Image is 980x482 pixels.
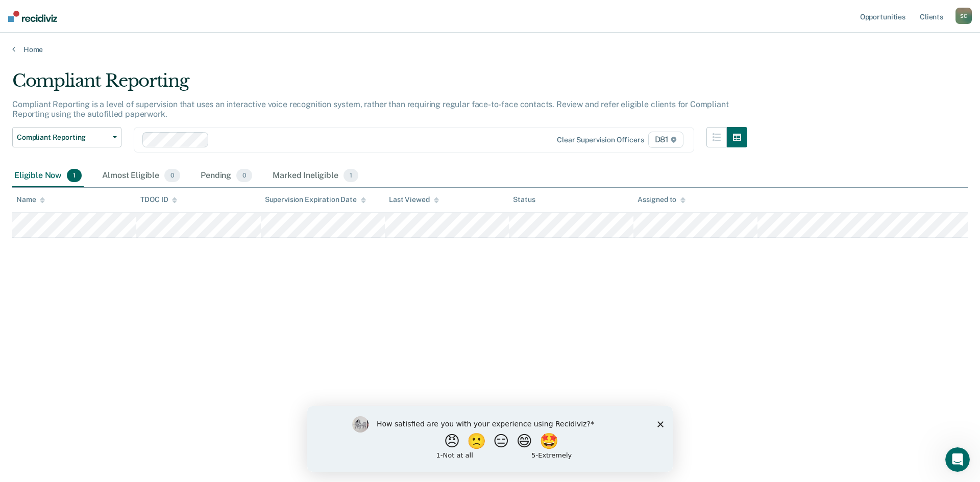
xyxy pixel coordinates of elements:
[638,195,685,204] div: Assigned to
[945,447,970,472] iframe: Intercom live chat
[955,8,972,24] div: S C
[199,165,254,187] div: Pending0
[955,8,972,24] button: SC
[513,195,535,204] div: Status
[100,165,182,187] div: Almost Eligible0
[271,165,360,187] div: Marked Ineligible1
[12,70,747,99] div: Compliant Reporting
[236,169,252,182] span: 0
[557,136,644,144] div: Clear supervision officers
[307,406,673,472] iframe: Survey by Kim from Recidiviz
[344,169,358,182] span: 1
[12,165,84,187] div: Eligible Now1
[67,169,82,182] span: 1
[17,133,109,142] span: Compliant Reporting
[12,45,968,54] a: Home
[265,195,366,204] div: Supervision Expiration Date
[648,132,683,148] span: D81
[140,195,177,204] div: TDOC ID
[12,99,728,119] p: Compliant Reporting is a level of supervision that uses an interactive voice recognition system, ...
[164,169,180,182] span: 0
[8,11,57,22] img: Recidiviz
[389,195,438,204] div: Last Viewed
[16,195,45,204] div: Name
[12,127,121,147] button: Compliant Reporting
